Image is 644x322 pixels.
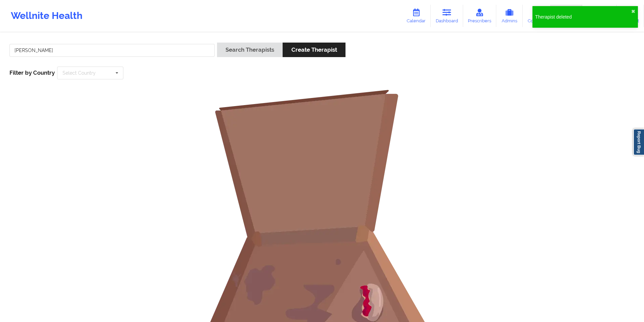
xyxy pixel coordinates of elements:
a: Dashboard [431,5,463,27]
a: Prescribers [463,5,497,27]
a: Report Bug [633,129,644,155]
div: Select Country [63,71,96,75]
a: Coaches [523,5,551,27]
button: Search Therapists [217,43,283,57]
div: Therapist deleted [535,14,631,20]
input: Search Keywords [9,44,215,57]
button: Create Therapist [283,43,345,57]
a: Admins [496,5,523,27]
span: Filter by Country [9,69,55,76]
button: close [631,9,635,14]
a: Calendar [402,5,431,27]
